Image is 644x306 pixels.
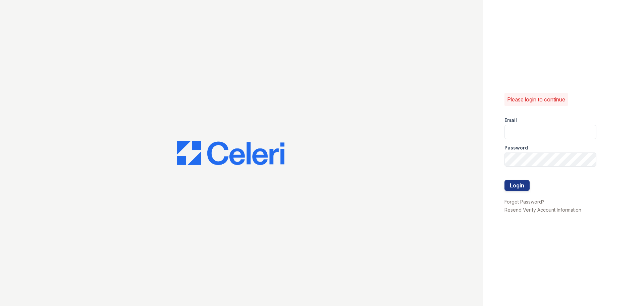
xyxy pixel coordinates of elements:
a: Resend Verify Account Information [504,207,581,213]
label: Password [504,144,528,151]
button: Login [504,180,530,191]
img: CE_Logo_Blue-a8612792a0a2168367f1c8372b55b34899dd931a85d93a1a3d3e32e68fde9ad4.png [177,141,284,165]
p: Please login to continue [507,95,565,103]
label: Email [504,117,517,124]
a: Forgot Password? [504,199,544,205]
